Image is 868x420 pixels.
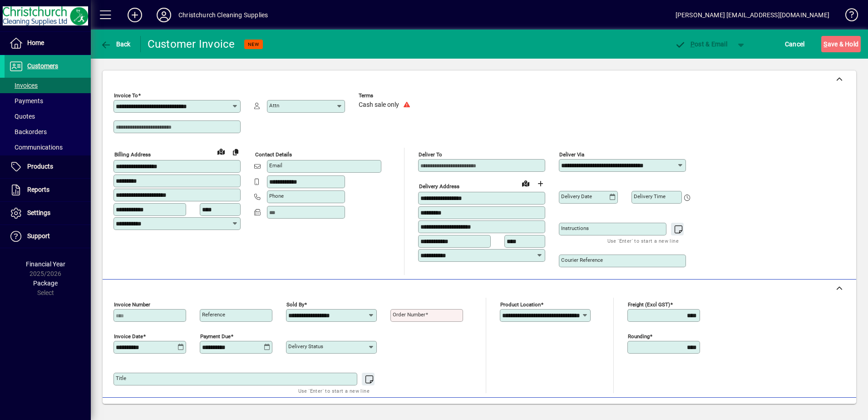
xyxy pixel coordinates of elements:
[114,92,138,99] mat-label: Invoice To
[359,93,413,99] span: Terms
[5,93,91,109] a: Payments
[634,193,666,200] mat-label: Delivery time
[559,151,584,158] mat-label: Deliver via
[533,176,547,191] button: Choose address
[824,37,858,51] span: ave & Hold
[98,36,133,52] button: Back
[500,301,541,308] mat-label: Product location
[148,37,235,51] div: Customer Invoice
[269,162,282,169] mat-label: Email
[269,102,279,109] mat-label: Attn
[783,36,807,52] button: Cancel
[518,176,533,190] a: View on map
[5,225,91,248] a: Support
[9,144,63,151] span: Communications
[824,40,827,48] span: S
[27,232,50,240] span: Support
[838,2,857,31] a: Knowledge Base
[359,101,399,109] span: Cash sale only
[790,402,836,419] button: Product
[9,128,47,135] span: Backorders
[419,151,442,158] mat-label: Deliver To
[288,343,323,350] mat-label: Delivery status
[116,375,126,381] mat-label: Title
[26,260,65,268] span: Financial Year
[27,209,50,216] span: Settings
[561,257,603,263] mat-label: Courier Reference
[624,403,670,418] span: Product History
[676,8,829,22] div: [PERSON_NAME] [EMAIL_ADDRESS][DOMAIN_NAME]
[120,7,149,23] button: Add
[214,144,228,159] a: View on map
[9,82,38,89] span: Invoices
[5,78,91,93] a: Invoices
[9,113,35,120] span: Quotes
[91,36,141,52] app-page-header-button: Back
[114,301,150,308] mat-label: Invoice number
[607,235,679,246] mat-hint: Use 'Enter' to start a new line
[228,145,243,159] button: Copy to Delivery address
[286,301,304,308] mat-label: Sold by
[5,202,91,225] a: Settings
[9,97,43,105] span: Payments
[27,163,53,170] span: Products
[785,37,805,51] span: Cancel
[269,193,284,199] mat-label: Phone
[5,179,91,201] a: Reports
[821,36,861,52] button: Save & Hold
[393,311,425,318] mat-label: Order number
[202,311,225,318] mat-label: Reference
[114,333,143,340] mat-label: Invoice date
[100,40,131,48] span: Back
[5,32,91,55] a: Home
[620,402,674,419] button: Product History
[149,7,178,23] button: Profile
[27,62,58,70] span: Customers
[561,193,592,200] mat-label: Delivery date
[670,36,732,52] button: Post & Email
[628,301,670,308] mat-label: Freight (excl GST)
[27,39,44,46] span: Home
[5,155,91,178] a: Products
[178,8,268,22] div: Christchurch Cleaning Supplies
[690,40,695,48] span: P
[5,140,91,155] a: Communications
[27,186,49,193] span: Reports
[33,280,58,287] span: Package
[5,109,91,124] a: Quotes
[200,333,231,340] mat-label: Payment due
[794,403,831,418] span: Product
[298,385,370,396] mat-hint: Use 'Enter' to start a new line
[248,41,259,47] span: NEW
[628,333,650,340] mat-label: Rounding
[5,124,91,140] a: Backorders
[561,225,589,231] mat-label: Instructions
[675,40,727,48] span: ost & Email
